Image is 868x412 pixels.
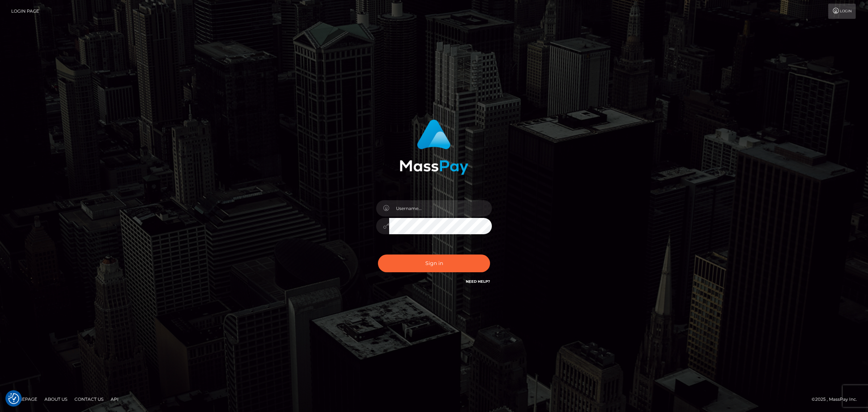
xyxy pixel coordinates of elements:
button: Sign in [378,255,490,272]
img: Revisit consent button [8,393,19,404]
a: About Us [42,394,70,405]
img: MassPay Login [400,119,468,175]
a: Homepage [8,394,40,405]
a: API [108,394,122,405]
a: Login [828,4,856,19]
button: Consent Preferences [8,393,19,404]
a: Need Help? [466,279,490,284]
input: Username... [389,200,492,216]
div: © 2025 , MassPay Inc. [812,395,863,403]
a: Contact Us [72,394,106,405]
a: Login Page [11,4,39,19]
